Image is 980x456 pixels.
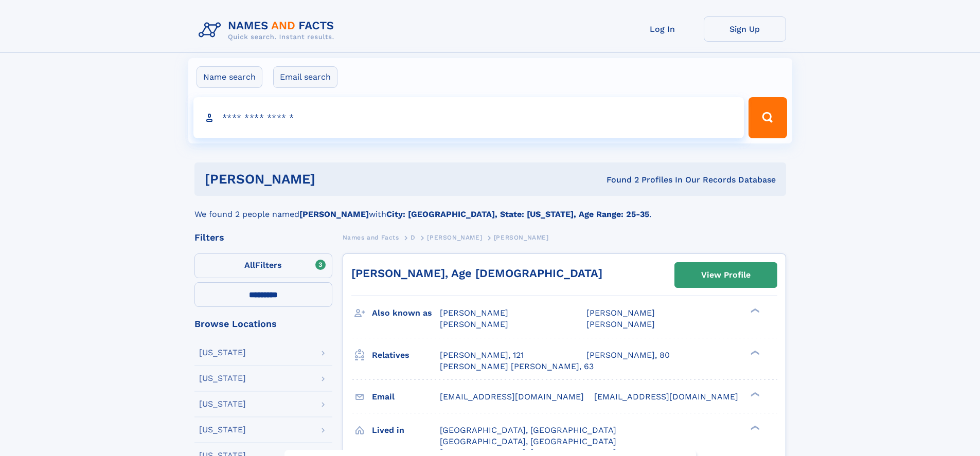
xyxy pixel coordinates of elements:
[748,424,760,431] div: ❯
[427,231,482,244] a: [PERSON_NAME]
[621,16,704,42] a: Log In
[194,196,786,221] div: We found 2 people named with .
[199,349,246,357] div: [US_STATE]
[440,361,594,372] a: [PERSON_NAME] [PERSON_NAME], 63
[197,66,262,88] label: Name search
[411,234,416,241] span: D
[343,231,399,244] a: Names and Facts
[594,392,738,402] span: [EMAIL_ADDRESS][DOMAIN_NAME]
[704,16,786,42] a: Sign Up
[199,400,246,408] div: [US_STATE]
[372,388,440,406] h3: Email
[461,174,776,186] div: Found 2 Profiles In Our Records Database
[586,308,655,318] span: [PERSON_NAME]
[244,260,255,270] span: All
[299,209,369,219] b: [PERSON_NAME]
[194,16,343,44] img: Logo Names and Facts
[372,422,440,439] h3: Lived in
[440,436,616,446] span: [GEOGRAPHIC_DATA], [GEOGRAPHIC_DATA]
[199,374,246,382] div: [US_STATE]
[205,173,461,186] h1: [PERSON_NAME]
[494,234,549,241] span: [PERSON_NAME]
[440,425,616,435] span: [GEOGRAPHIC_DATA], [GEOGRAPHIC_DATA]
[372,346,440,364] h3: Relatives
[586,319,655,329] span: [PERSON_NAME]
[427,234,482,241] span: [PERSON_NAME]
[194,253,332,278] label: Filters
[748,349,760,356] div: ❯
[386,209,649,219] b: City: [GEOGRAPHIC_DATA], State: [US_STATE], Age Range: 25-35
[440,319,508,329] span: [PERSON_NAME]
[193,97,744,138] input: search input
[701,263,751,287] div: View Profile
[440,308,508,318] span: [PERSON_NAME]
[440,350,524,361] a: [PERSON_NAME], 121
[273,66,337,88] label: Email search
[194,233,332,242] div: Filters
[749,97,787,138] button: Search Button
[411,231,416,244] a: D
[675,263,777,287] a: View Profile
[199,426,246,434] div: [US_STATE]
[194,319,332,329] div: Browse Locations
[748,307,760,314] div: ❯
[351,267,602,280] a: [PERSON_NAME], Age [DEMOGRAPHIC_DATA]
[440,392,584,402] span: [EMAIL_ADDRESS][DOMAIN_NAME]
[748,391,760,397] div: ❯
[372,304,440,322] h3: Also known as
[586,350,670,361] a: [PERSON_NAME], 80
